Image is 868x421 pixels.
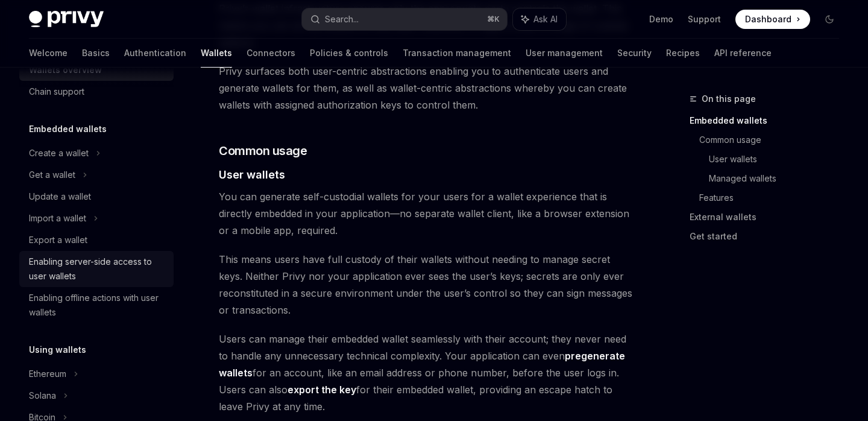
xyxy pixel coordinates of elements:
a: Transaction management [403,39,511,68]
a: Chain support [19,81,174,103]
a: Connectors [247,39,295,68]
a: Security [617,39,652,68]
a: Support [688,13,721,25]
span: ⌘ K [487,14,500,24]
span: Ask AI [533,13,558,25]
a: Policies & controls [310,39,388,68]
div: Get a wallet [29,168,75,182]
div: Create a wallet [29,146,89,160]
a: Get started [690,227,849,246]
span: This means users have full custody of their wallets without needing to manage secret keys. Neithe... [219,251,634,318]
span: You can generate self-custodial wallets for your users for a wallet experience that is directly e... [219,188,634,239]
a: Enabling server-side access to user wallets [19,251,174,287]
a: User management [526,39,603,68]
span: Privy surfaces both user-centric abstractions enabling you to authenticate users and generate wal... [219,63,634,113]
a: Demo [649,13,673,25]
a: export the key [288,384,356,396]
button: Toggle dark mode [820,10,839,29]
a: Managed wallets [709,169,849,188]
a: Features [699,188,849,207]
a: pregenerate wallets [219,350,625,379]
a: Common usage [699,130,849,150]
a: Basics [82,39,110,68]
button: Search...⌘K [302,8,506,30]
span: Common usage [219,142,307,159]
a: Enabling offline actions with user wallets [19,287,174,323]
a: Dashboard [735,10,810,29]
a: Authentication [124,39,186,68]
a: API reference [714,39,772,68]
a: Welcome [29,39,68,68]
div: Update a wallet [29,189,91,204]
a: Update a wallet [19,186,174,207]
a: Embedded wallets [690,111,849,130]
div: Chain support [29,84,84,99]
button: Ask AI [513,8,566,30]
a: Recipes [666,39,700,68]
div: Enabling offline actions with user wallets [29,291,166,320]
div: Export a wallet [29,233,87,247]
span: Users can manage their embedded wallet seamlessly with their account; they never need to handle a... [219,331,634,415]
div: Search... [325,12,359,27]
h5: Embedded wallets [29,122,107,136]
span: On this page [702,92,756,106]
div: Ethereum [29,367,66,381]
img: dark logo [29,11,104,28]
a: Export a wallet [19,229,174,251]
div: Import a wallet [29,211,86,226]
h5: Using wallets [29,343,86,357]
a: Wallets [201,39,232,68]
span: Dashboard [745,13,791,25]
span: User wallets [219,166,285,183]
div: Solana [29,388,56,403]
a: External wallets [690,207,849,227]
div: Enabling server-side access to user wallets [29,255,166,283]
a: User wallets [709,150,849,169]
